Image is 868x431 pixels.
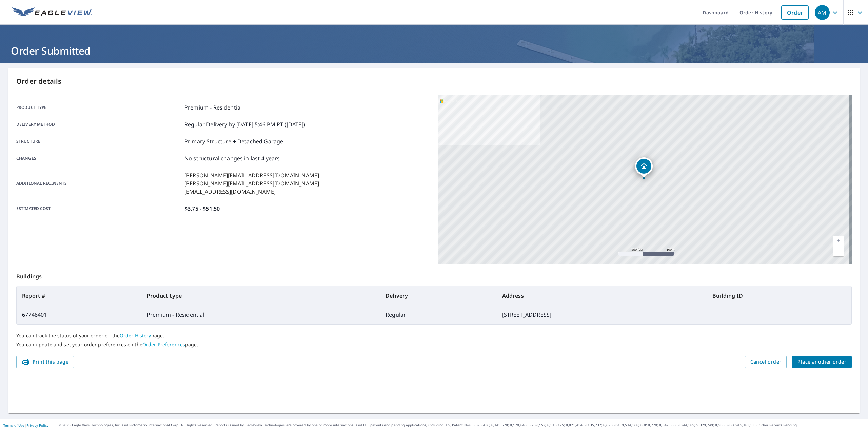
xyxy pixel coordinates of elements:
a: Current Level 17, Zoom In [833,236,844,246]
th: Address [497,286,707,305]
a: Privacy Policy [26,423,48,428]
p: Premium - Residential [184,103,242,112]
th: Delivery [380,286,497,305]
p: Estimated cost [16,204,182,213]
td: Premium - Residential [141,305,380,324]
button: Place another order [792,356,852,368]
p: Additional recipients [16,171,182,196]
th: Report # [17,286,141,305]
a: Order Preferences [142,341,185,348]
td: 67748401 [17,305,141,324]
td: Regular [380,305,497,324]
span: Place another order [797,358,846,366]
p: Order details [16,76,852,86]
p: $3.75 - $51.50 [184,204,220,213]
p: [EMAIL_ADDRESS][DOMAIN_NAME] [184,188,319,196]
p: [PERSON_NAME][EMAIL_ADDRESS][DOMAIN_NAME] [184,171,319,179]
div: Dropped pin, building 1, Residential property, 124 SE 6th St N Belle Glade, FL 33430 [635,157,653,178]
a: Order History [120,332,151,339]
p: Changes [16,154,182,162]
p: Delivery method [16,120,182,129]
p: Buildings [16,264,852,286]
th: Product type [141,286,380,305]
a: Order [781,5,809,20]
a: Current Level 17, Zoom Out [833,246,844,256]
span: Print this page [22,358,68,366]
p: You can track the status of your order on the page. [16,333,852,339]
th: Building ID [707,286,851,305]
p: © 2025 Eagle View Technologies, Inc. and Pictometry International Corp. All Rights Reserved. Repo... [59,423,865,428]
p: You can update and set your order preferences on the page. [16,341,852,348]
p: Regular Delivery by [DATE] 5:46 PM PT ([DATE]) [184,120,305,129]
p: Structure [16,137,182,145]
p: No structural changes in last 4 years [184,154,280,162]
p: [PERSON_NAME][EMAIL_ADDRESS][DOMAIN_NAME] [184,179,319,188]
p: Primary Structure + Detached Garage [184,137,283,145]
h1: Order Submitted [8,44,860,58]
button: Print this page [16,356,74,368]
p: | [3,423,48,427]
p: Product type [16,103,182,112]
div: AM [815,5,830,20]
img: EV Logo [12,7,92,18]
button: Cancel order [745,356,787,368]
a: Terms of Use [3,423,24,428]
td: [STREET_ADDRESS] [497,305,707,324]
span: Cancel order [750,358,782,366]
